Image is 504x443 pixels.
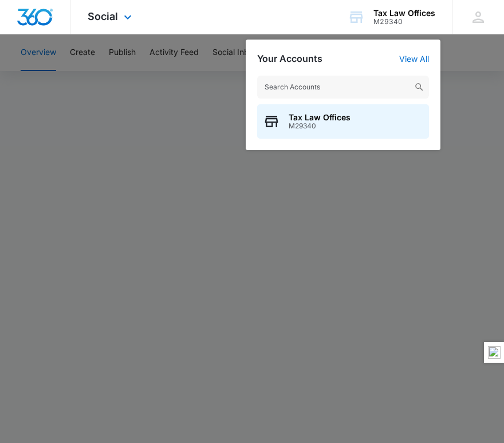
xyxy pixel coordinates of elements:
[289,113,351,122] span: Tax Law Offices
[257,76,429,99] input: Search Accounts
[399,54,429,64] a: View All
[88,10,118,22] span: Social
[257,53,322,64] h2: Your Accounts
[257,104,429,139] button: Tax Law OfficesM29340
[373,18,435,26] div: account id
[373,9,435,18] div: account name
[289,122,351,130] span: M29340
